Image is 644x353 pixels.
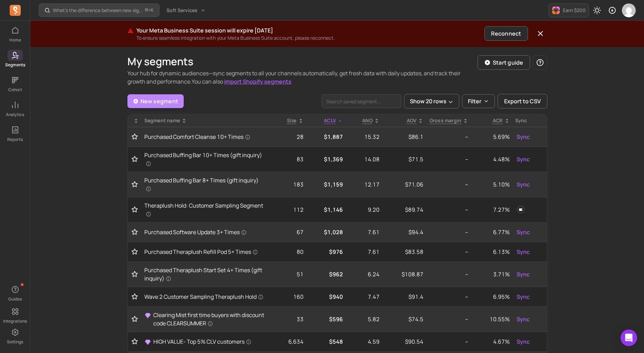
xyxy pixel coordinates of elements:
p: What’s the difference between new signups and new customers? [53,7,142,14]
p: 7.47 [348,293,379,301]
button: Toggle favorite [131,181,139,188]
span: Sync [517,180,530,189]
p: Filter [468,97,481,105]
p: $962 [309,270,343,278]
p: $1,369 [309,155,343,163]
p: 12.17 [348,180,379,189]
span: Wave 2 Customer Sampling Theraplush Hold [144,293,263,301]
p: AOV [407,117,417,124]
p: 6.24 [348,270,379,278]
p: -- [429,337,468,346]
p: 183 [270,180,304,189]
p: ACR [493,117,503,124]
button: Guides [8,283,23,303]
span: Sync [517,315,530,323]
button: Toggle favorite [131,229,139,236]
p: 28 [270,133,304,141]
a: Purchased Buffing Bar 8+ Times (gift inquiry) [144,176,265,193]
p: 67 [270,228,304,236]
a: New segment [127,94,184,108]
p: 83 [270,155,304,163]
a: Purchased Theraplush Refill Pod 5+ Times [144,248,265,256]
button: Toggle favorite [131,133,139,140]
p: -- [429,248,468,256]
p: Gross margin [430,117,462,124]
p: $596 [309,315,343,323]
button: Toggle dark mode [590,3,604,17]
button: Earn $200 [549,3,589,17]
p: -- [429,133,468,141]
span: Sync [517,337,530,346]
a: HIGH VALUE- Top 5% CLV customers [144,337,265,346]
button: Sync [515,154,531,165]
p: $90.54 [385,337,423,346]
button: Reconnect [484,26,528,41]
div: Segment name [144,117,265,124]
img: avatar [622,3,636,17]
button: Toggle favorite [131,206,139,213]
p: 6.77% [474,228,509,236]
span: Sync [517,248,530,256]
button: klaviyo [515,204,526,215]
button: Sync [515,336,531,347]
div: Sync [515,117,544,124]
p: $86.1 [385,133,423,141]
p: 14.08 [348,155,379,163]
button: Filter [462,94,495,108]
button: Start guide [478,55,530,70]
a: import Shopify segments [224,78,291,85]
p: Home [9,37,21,43]
p: 5.10% [474,180,509,189]
span: Export to CSV [504,97,541,105]
p: Segments [5,62,25,68]
p: Cohort [8,87,22,93]
p: Start guide [493,58,523,67]
p: -- [429,228,468,236]
p: 10.55% [474,315,509,323]
p: 4.67% [474,337,509,346]
button: Sync [515,131,531,142]
p: -- [429,206,468,214]
p: 80 [270,248,304,256]
p: 112 [270,206,304,214]
span: You can also [192,78,291,85]
p: -- [429,293,468,301]
button: Export to CSV [498,94,547,108]
p: Earn $200 [563,7,586,14]
p: -- [429,315,468,323]
span: Sync [517,228,530,236]
p: 4.48% [474,155,509,163]
span: Clearing Mist first time buyers with discount code CLEARSUMMER [153,311,265,327]
p: 15.32 [348,133,379,141]
p: $548 [309,337,343,346]
a: Purchased Software Update 3+ Times [144,228,265,236]
p: $71.06 [385,180,423,189]
p: $1,887 [309,133,343,141]
p: $74.5 [385,315,423,323]
button: Sync [515,227,531,238]
div: Open Intercom Messenger [621,330,637,346]
p: $94.4 [385,228,423,236]
button: What’s the difference between new signups and new customers?⌘+K [39,3,160,17]
button: Sync [515,314,531,325]
button: Toggle favorite [131,248,139,255]
span: Soft Services [166,7,198,14]
a: Purchased Buffing Bar 10+ Times (gift inquiry) [144,151,265,168]
p: Settings [7,339,23,345]
span: Sync [517,133,530,141]
span: + [145,7,154,14]
span: Size [287,117,297,124]
a: Theraplush Hold: Customer Sampling Segment [144,201,265,218]
span: Purchased Theraplush Refill Pod 5+ Times [144,248,258,256]
p: 9.20 [348,206,379,214]
p: Your Meta Business Suite session will expire [DATE] [136,26,482,35]
p: Analytics [6,112,24,117]
span: Purchased Software Update 3+ Times [144,228,247,236]
button: Toggle favorite [131,338,139,345]
a: Clearing Mist first time buyers with discount code CLEARSUMMER [144,311,265,327]
p: 33 [270,315,304,323]
a: Purchased Theraplush Start Set 4+ Times (gift inquiry) [144,266,265,283]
